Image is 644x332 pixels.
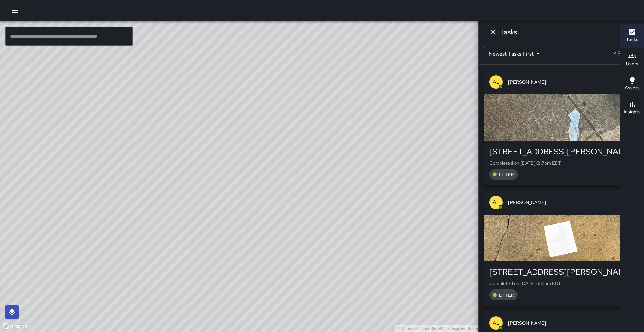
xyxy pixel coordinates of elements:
h6: Tasks [626,36,638,44]
button: Dismiss [487,25,500,39]
h6: Users [626,60,638,68]
p: Completed on [DATE] 6:17pm EDT [489,280,633,287]
span: LITTER [495,292,518,298]
p: AL [493,198,500,206]
div: [STREET_ADDRESS][PERSON_NAME] [489,267,633,277]
button: AL[PERSON_NAME][STREET_ADDRESS][PERSON_NAME]Completed on [DATE] 6:17pm EDTLITTER [484,190,639,306]
p: Completed on [DATE] 6:17pm EDT [489,160,633,166]
span: [PERSON_NAME] [508,320,633,326]
p: 455 tasks [611,50,639,58]
span: LITTER [495,172,518,177]
h6: Assets [625,84,640,92]
h6: Insights [624,108,641,116]
p: AL [493,319,500,327]
button: Tasks [620,24,644,48]
span: [PERSON_NAME] [508,199,633,206]
div: [STREET_ADDRESS][PERSON_NAME] [489,146,633,157]
button: Users [620,48,644,72]
button: AL[PERSON_NAME][STREET_ADDRESS][PERSON_NAME]Completed on [DATE] 6:17pm EDTLITTER [484,70,639,185]
div: Newest Tasks First [484,47,544,60]
button: Assets [620,72,644,96]
p: AL [493,78,500,86]
button: Insights [620,96,644,120]
span: [PERSON_NAME] [508,79,633,85]
h6: Tasks [500,27,517,37]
